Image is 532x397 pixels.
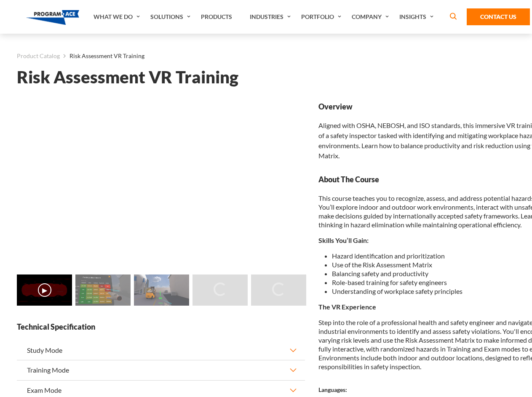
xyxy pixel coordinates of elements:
[17,360,305,380] button: Training Mode
[75,274,131,306] img: Risk Assessment VR Training - Preview 1
[17,322,305,332] strong: Technical Specification
[26,10,80,25] img: Program-Ace
[134,274,189,306] img: Risk Assessment VR Training - Preview 2
[467,8,530,25] a: Contact Us
[17,341,305,360] button: Study Mode
[60,51,144,61] li: Risk Assessment VR Training
[17,274,72,306] img: Risk Assessment VR Training - Video 0
[38,283,51,297] button: ▶
[17,51,60,61] a: Product Catalog
[318,386,347,393] strong: Languages:
[17,101,305,264] iframe: Risk Assessment VR Training - Video 0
